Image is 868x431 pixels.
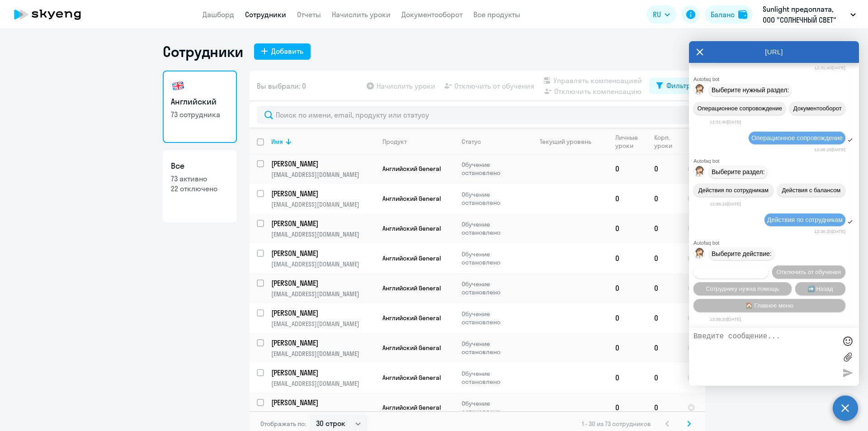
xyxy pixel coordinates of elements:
div: Баланс [711,9,735,20]
p: Обучение остановлено [462,220,524,237]
a: Балансbalance [705,5,753,24]
button: Сотруднику нужна помощь [693,282,792,295]
span: Английский General [382,254,441,262]
button: Подключить к обучению [693,265,769,279]
p: [PERSON_NAME] [271,308,373,318]
a: [PERSON_NAME] [271,308,375,318]
p: Обучение остановлено [462,399,524,416]
button: Отключить от обучения [772,265,845,279]
td: 0 [608,184,647,213]
td: 0 [647,393,680,422]
td: 0 [647,213,680,243]
p: [EMAIL_ADDRESS][DOMAIN_NAME] [271,260,375,268]
h1: Сотрудники [163,43,243,61]
span: Выберите раздел: [712,168,765,175]
td: 0 [608,213,647,243]
span: 🏠 Главное меню [745,302,793,309]
span: ➡️ Назад [807,285,833,292]
span: Действия по сотрудникам [698,187,769,194]
a: [PERSON_NAME] [271,368,375,378]
span: Выберите действие: [712,250,772,257]
div: Autofaq bot [693,240,859,246]
span: Английский General [382,314,441,322]
td: 0 [647,273,680,303]
img: english [171,79,185,93]
p: [PERSON_NAME] [271,218,373,228]
button: RU [646,5,676,24]
td: 0 [647,333,680,363]
span: Операционное сопровождение [697,105,782,112]
p: [PERSON_NAME] [271,278,373,288]
span: Английский General [382,403,441,412]
button: Документооборот [789,102,845,115]
span: Подключить к обучению [698,269,764,275]
div: Продукт [382,137,407,146]
p: [PERSON_NAME] [271,368,373,378]
button: Действия с балансом [777,184,845,197]
div: Autofaq bot [693,158,859,164]
time: 12:36:20[DATE] [814,229,845,234]
span: Действия с балансом [782,187,840,194]
p: 73 сотрудника [171,109,229,119]
span: Отключить от обучения [777,269,841,275]
td: 0 [608,303,647,333]
button: Добавить [254,43,311,60]
span: Документооборот [793,105,842,112]
span: Операционное сопровождение [751,134,843,142]
a: Английский73 сотрудника [163,71,237,143]
button: ➡️ Назад [795,282,846,295]
a: Сотрудники [245,10,286,19]
time: 12:36:15[DATE] [814,147,845,152]
a: [PERSON_NAME] [271,248,375,258]
p: [PERSON_NAME] [271,248,373,258]
a: Документооборот [401,10,462,19]
div: Корп. уроки [654,133,679,150]
div: Статус [462,137,481,146]
p: Обучение остановлено [462,190,524,207]
p: Обучение остановлено [462,280,524,296]
a: [PERSON_NAME] [271,278,375,288]
img: balance [738,10,747,19]
td: 0 [647,303,680,333]
p: 73 активно [171,174,229,184]
a: [PERSON_NAME] [271,189,375,199]
h3: Все [171,160,229,172]
td: 0 [608,243,647,273]
input: Поиск по имени, email, продукту или статусу [257,106,698,124]
span: Выберите нужный раздел: [712,86,789,94]
time: 12:31:40[DATE] [710,119,741,124]
p: Обучение остановлено [462,250,524,266]
a: Дашборд [203,10,234,19]
span: Сотруднику нужна помощь [706,285,779,292]
span: Вы выбрали: 0 [257,81,306,91]
time: 12:36:16[DATE] [710,201,741,206]
img: bot avatar [694,84,705,97]
label: Лимит 10 файлов [841,350,854,364]
p: [PERSON_NAME] [271,338,373,348]
span: Действия по сотрудникам [767,216,843,223]
span: 1 - 30 из 73 сотрудников [582,420,651,428]
a: Все продукты [473,10,520,19]
p: [PERSON_NAME] [271,189,373,199]
td: 0 [647,243,680,273]
p: 22 отключено [171,184,229,194]
p: Обучение остановлено [462,369,524,386]
button: Sunlight предоплата, ООО "СОЛНЕЧНЫЙ СВЕТ" [758,4,860,25]
a: [PERSON_NAME] [271,338,375,348]
a: [PERSON_NAME] [271,398,375,407]
a: [PERSON_NAME] [271,218,375,228]
button: Фильтр [649,78,698,94]
div: Текущий уровень [531,137,608,146]
a: Все73 активно22 отключено [163,150,237,223]
a: [PERSON_NAME] [271,159,375,169]
td: 0 [608,393,647,422]
span: Отображать по: [260,420,306,428]
div: Добавить [271,46,303,57]
p: [EMAIL_ADDRESS][DOMAIN_NAME] [271,379,375,388]
span: Английский General [382,284,441,292]
td: 0 [608,333,647,363]
div: Autofaq bot [693,76,859,82]
div: Фильтр [666,80,691,91]
p: [EMAIL_ADDRESS][DOMAIN_NAME] [271,230,375,238]
td: 0 [647,184,680,213]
